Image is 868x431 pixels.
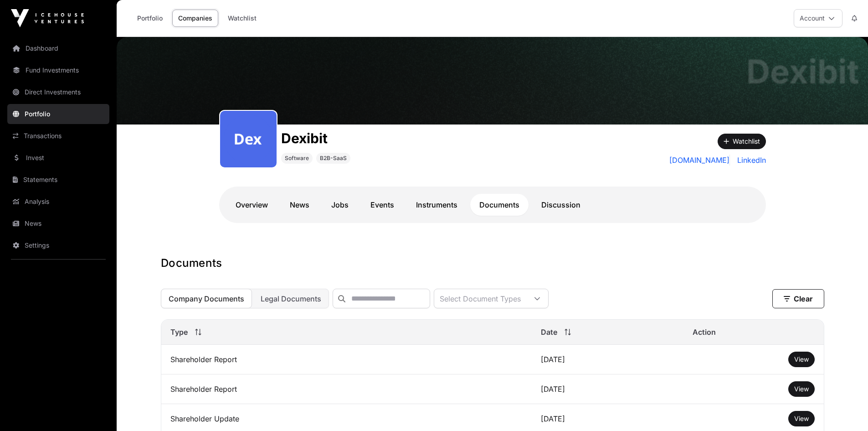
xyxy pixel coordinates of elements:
[794,355,809,363] span: View
[7,192,109,212] a: Analysis
[794,9,842,27] button: Account
[7,148,109,168] a: Invest
[788,411,815,426] button: View
[117,37,868,125] img: Dexibit
[11,9,84,27] img: Icehouse Ventures Logo
[170,327,188,338] span: Type
[532,194,590,216] a: Discussion
[772,289,824,308] button: Clear
[434,289,526,308] div: Select Document Types
[7,60,109,80] a: Fund Investments
[222,10,262,27] a: Watchlist
[161,374,532,404] td: Shareholder Report
[224,114,273,164] img: dexibit104.png
[693,327,716,338] span: Action
[172,10,218,27] a: Companies
[794,385,809,393] span: View
[7,213,109,234] a: News
[285,155,309,162] span: Software
[407,194,467,216] a: Instruments
[822,387,868,431] iframe: Chat Widget
[7,82,109,102] a: Direct Investments
[718,134,766,149] button: Watchlist
[281,130,350,146] h1: Dexibit
[131,10,169,27] a: Portfolio
[7,170,109,190] a: Statements
[794,415,809,422] span: View
[532,374,683,404] td: [DATE]
[7,104,109,124] a: Portfolio
[794,355,809,364] a: View
[470,194,529,216] a: Documents
[788,352,815,367] button: View
[161,345,532,374] td: Shareholder Report
[361,194,403,216] a: Events
[261,294,321,303] span: Legal Documents
[541,327,557,338] span: Date
[169,294,244,303] span: Company Documents
[161,256,824,270] h1: Documents
[226,194,759,216] nav: Tabs
[253,289,329,308] button: Legal Documents
[794,384,809,394] a: View
[161,289,252,308] button: Company Documents
[7,38,109,58] a: Dashboard
[794,414,809,423] a: View
[322,194,358,216] a: Jobs
[669,155,730,166] a: [DOMAIN_NAME]
[7,235,109,255] a: Settings
[788,381,815,397] button: View
[320,155,347,162] span: B2B-SaaS
[281,194,318,216] a: News
[7,126,109,146] a: Transactions
[734,155,766,166] a: LinkedIn
[746,55,859,88] h1: Dexibit
[532,345,683,374] td: [DATE]
[226,194,277,216] a: Overview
